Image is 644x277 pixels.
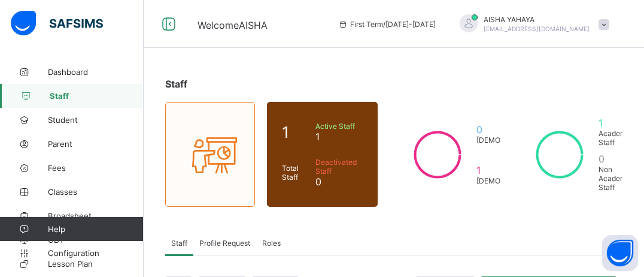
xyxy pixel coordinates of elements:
[599,117,632,129] span: 1
[48,67,144,77] span: Dashboard
[165,78,187,90] span: Staff
[48,139,144,149] span: Parent
[476,164,557,176] span: 1
[599,165,632,192] span: Non Academic Staff
[171,239,187,248] span: Staff
[262,239,281,248] span: Roles
[315,176,362,188] span: 0
[476,136,557,144] span: [DEMOGRAPHIC_DATA]
[476,176,557,185] span: [DEMOGRAPHIC_DATA]
[48,211,144,221] span: Broadsheet
[599,153,632,165] span: 0
[338,20,436,29] span: session/term information
[199,239,250,248] span: Profile Request
[48,224,143,234] span: Help
[48,115,144,125] span: Student
[279,161,312,185] div: Total Staff
[599,129,632,147] span: Academic Staff
[315,131,362,143] span: 1
[48,187,144,197] span: Classes
[48,248,143,258] span: Configuration
[476,124,557,136] span: 0
[315,122,362,131] span: Active Staff
[484,25,590,32] span: [EMAIL_ADDRESS][DOMAIN_NAME]
[484,15,590,24] span: AISHA YAHAYA
[282,123,309,141] span: 1
[50,91,144,101] span: Staff
[315,158,362,176] span: Deactivated Staff
[11,11,103,36] img: safsims
[602,235,638,271] button: Open asap
[48,163,144,173] span: Fees
[448,14,615,34] div: AISHAYAHAYA
[198,19,268,31] span: Welcome AISHA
